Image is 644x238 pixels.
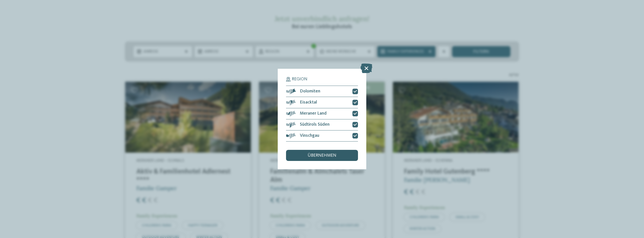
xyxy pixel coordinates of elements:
span: Dolomiten [300,89,320,94]
span: Südtirols Süden [300,122,330,127]
span: Meraner Land [300,111,327,116]
span: Region [292,77,307,82]
span: Vinschgau [300,133,319,138]
span: Eisacktal [300,100,317,105]
span: übernehmen [308,153,336,158]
